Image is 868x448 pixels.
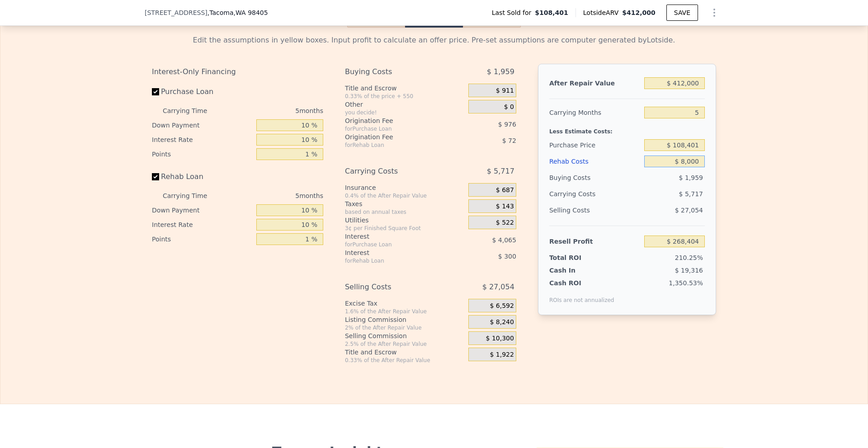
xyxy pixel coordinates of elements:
span: $ 911 [496,87,514,95]
div: Interest Rate [152,132,253,147]
div: you decide! [345,109,465,116]
div: Rehab Costs [549,153,641,170]
div: Points [152,232,253,246]
span: $ 19,316 [675,267,703,274]
div: 3¢ per Finished Square Foot [345,225,465,232]
div: Listing Commission [345,315,465,324]
div: Interest [345,232,446,241]
div: Down Payment [152,203,253,217]
div: Cash In [549,266,606,275]
div: Title and Escrow [345,84,465,93]
div: 2.5% of the After Repair Value [345,340,465,348]
span: [STREET_ADDRESS] [145,8,208,17]
div: ROIs are not annualized [549,288,614,304]
span: $ 1,922 [490,351,514,359]
span: $108,401 [535,8,568,17]
div: Interest Rate [152,217,253,232]
span: Last Sold for [492,8,535,17]
span: $ 687 [496,186,514,194]
span: $ 300 [498,253,516,260]
span: , WA 98405 [234,9,268,16]
div: 0.33% of the After Repair Value [345,357,465,364]
button: SAVE [666,5,698,21]
span: $ 72 [502,137,516,144]
span: $ 27,054 [675,207,703,214]
span: 210.25% [675,254,703,261]
label: Purchase Loan [152,84,253,100]
div: 5 months [225,104,323,118]
span: Lotside ARV [583,8,622,17]
div: Origination Fee [345,132,446,141]
span: $ 1,959 [679,174,703,181]
span: $ 1,959 [487,64,514,80]
div: 0.33% of the price + 550 [345,93,465,100]
div: Edit the assumptions in yellow boxes. Input profit to calculate an offer price. Pre-set assumptio... [152,35,716,46]
div: 5 months [225,189,323,203]
span: $ 522 [496,219,514,227]
span: $ 0 [504,103,514,111]
span: $ 27,054 [482,279,514,295]
div: Down Payment [152,118,253,132]
div: Selling Costs [549,202,641,218]
label: Rehab Loan [152,169,253,185]
button: Show Options [705,4,723,22]
div: Excise Tax [345,299,465,308]
div: Interest-Only Financing [152,64,323,80]
div: for Rehab Loan [345,257,446,264]
span: $ 6,592 [490,302,514,310]
div: Title and Escrow [345,348,465,357]
span: $ 8,240 [490,318,514,326]
div: Carrying Time [163,104,222,118]
span: $412,000 [622,9,656,16]
div: Buying Costs [345,64,446,80]
span: $ 143 [496,203,514,211]
div: 0.4% of the After Repair Value [345,192,465,199]
span: $ 4,065 [492,236,516,244]
span: $ 10,300 [486,335,514,343]
span: 1,350.53% [669,279,703,287]
div: 2% of the After Repair Value [345,324,465,331]
div: Carrying Time [163,189,222,203]
div: Cash ROI [549,278,614,288]
div: Less Estimate Costs: [549,121,705,137]
div: 1.6% of the After Repair Value [345,308,465,315]
div: Taxes [345,199,465,208]
div: Purchase Price [549,137,641,153]
span: $ 976 [498,121,516,128]
span: $ 5,717 [679,190,703,198]
div: Carrying Costs [549,186,606,202]
input: Purchase Loan [152,88,159,95]
div: Selling Costs [345,279,446,295]
div: Buying Costs [549,170,641,186]
div: Carrying Months [549,104,641,121]
div: Insurance [345,183,465,192]
div: Total ROI [549,253,606,262]
div: Carrying Costs [345,163,446,179]
div: Origination Fee [345,116,446,125]
div: based on annual taxes [345,208,465,216]
input: Rehab Loan [152,173,159,180]
div: Points [152,147,253,161]
div: for Purchase Loan [345,241,446,248]
div: Other [345,100,465,109]
div: for Purchase Loan [345,125,446,132]
span: $ 5,717 [487,163,514,179]
div: Resell Profit [549,233,641,250]
div: Selling Commission [345,331,465,340]
div: After Repair Value [549,75,641,91]
span: , Tacoma [208,8,268,17]
div: for Rehab Loan [345,141,446,149]
div: Utilities [345,216,465,225]
div: Interest [345,248,446,257]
